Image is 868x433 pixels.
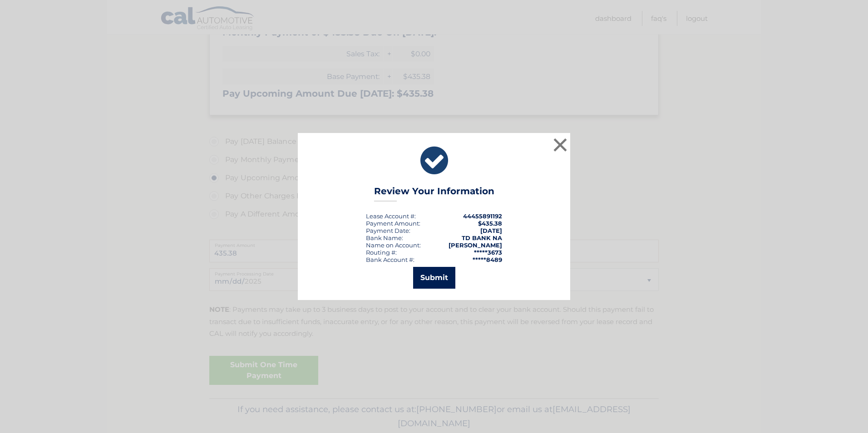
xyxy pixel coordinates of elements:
[366,241,421,249] div: Name on Account:
[366,249,397,256] div: Routing #:
[551,136,569,154] button: ×
[366,227,409,234] span: Payment Date
[366,234,403,241] div: Bank Name:
[374,186,494,202] h3: Review Your Information
[366,256,414,263] div: Bank Account #:
[413,267,455,289] button: Submit
[463,212,502,220] strong: 44455891192
[366,227,410,234] div: :
[478,220,502,227] span: $435.38
[366,212,416,220] div: Lease Account #:
[462,234,502,241] strong: TD BANK NA
[480,227,502,234] span: [DATE]
[366,220,420,227] div: Payment Amount:
[449,241,502,249] strong: [PERSON_NAME]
